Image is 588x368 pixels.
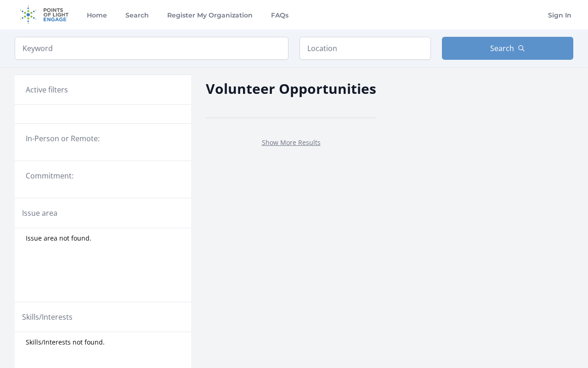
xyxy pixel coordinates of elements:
legend: Issue area [22,207,57,218]
span: Skills/Interests not found. [26,338,105,347]
h3: Active filters [26,84,68,95]
span: Issue area not found. [26,234,91,243]
a: Show More Results [262,138,321,147]
input: Location [300,37,431,60]
input: Keyword [15,37,288,60]
button: Search [442,37,573,60]
span: Search [490,43,514,54]
legend: In-Person or Remote: [26,133,180,144]
h2: Volunteer Opportunities [206,78,376,99]
legend: Commitment: [26,170,180,181]
legend: Skills/Interests [22,311,73,322]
